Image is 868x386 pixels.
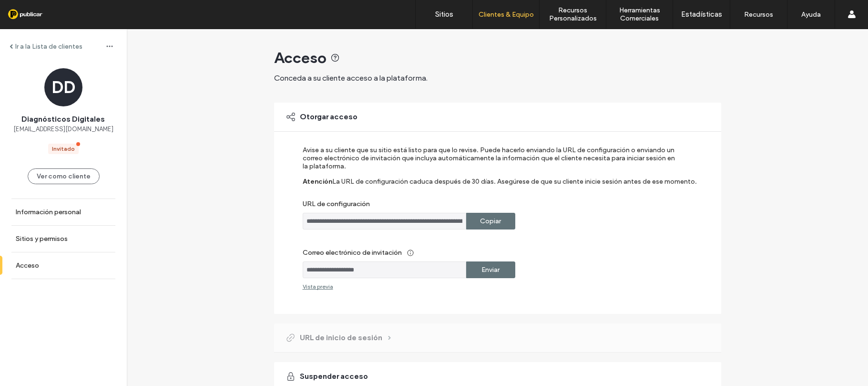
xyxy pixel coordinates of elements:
[16,208,81,216] label: Información personal
[540,6,606,22] label: Recursos Personalizados
[303,283,333,290] div: Vista previa
[274,73,428,83] span: Conceda a su cliente acceso a la plataforma.
[480,212,501,230] label: Copiar
[332,177,697,200] label: La URL de configuración caduca después de 30 días. Asegúrese de que su cliente inicie sesión ante...
[303,200,680,213] label: URL de configuración
[52,145,75,153] div: Invitado
[435,10,453,19] label: Sitios
[303,177,332,200] label: Atención
[274,48,327,67] span: Acceso
[303,146,680,177] label: Avise a su cliente que su sitio está listo para que lo revise. Puede hacerlo enviando la URL de c...
[13,125,113,134] span: [EMAIL_ADDRESS][DOMAIN_NAME]
[303,244,680,261] label: Correo electrónico de invitación
[15,42,82,51] label: Ir a la Lista de clientes
[21,114,105,125] span: Diagnósticos Digitales
[300,112,357,122] span: Otorgar acceso
[681,10,722,19] label: Estadísticas
[16,235,68,243] label: Sitios y permisos
[479,10,534,19] label: Clientes & Equipo
[744,10,773,19] label: Recursos
[300,371,368,382] span: Suspender acceso
[16,261,39,270] label: Acceso
[606,6,673,22] label: Herramientas Comerciales
[300,333,382,343] span: URL de inicio de sesión
[801,10,821,19] label: Ayuda
[28,168,100,184] button: Ver como cliente
[481,261,500,279] label: Enviar
[44,68,82,106] div: DD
